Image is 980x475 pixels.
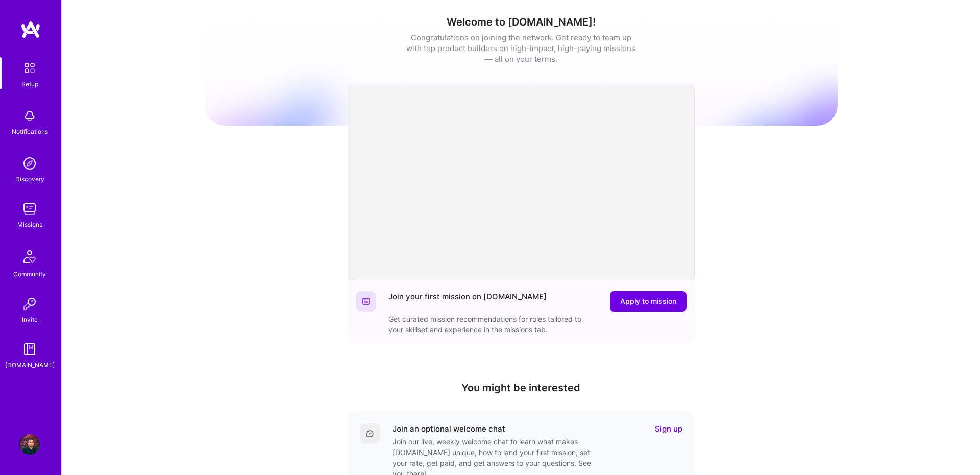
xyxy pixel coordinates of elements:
div: Setup [21,79,38,89]
div: Join an optional welcome chat [393,423,505,434]
div: Discovery [15,174,44,184]
img: guide book [19,339,40,360]
div: Join your first mission on [DOMAIN_NAME] [388,291,547,312]
div: Congratulations on joining the network. Get ready to team up with top product builders on high-im... [406,32,636,64]
img: Community [17,244,42,269]
img: setup [19,57,40,79]
div: Notifications [12,126,48,137]
h1: Welcome to [DOMAIN_NAME]! [205,16,838,28]
h4: You might be interested [348,382,695,394]
img: logo [20,20,41,39]
img: Website [362,297,370,305]
div: Missions [17,219,42,230]
iframe: video [348,85,695,280]
img: discovery [19,153,40,174]
button: Apply to mission [610,291,687,312]
img: Invite [19,294,40,314]
img: bell [19,106,40,126]
div: Community [13,269,46,279]
img: teamwork [19,199,40,219]
a: Sign up [655,423,682,434]
div: [DOMAIN_NAME] [5,360,55,370]
div: Invite [22,314,38,325]
img: Comment [366,430,374,438]
img: User Avatar [19,434,40,455]
div: Get curated mission recommendations for roles tailored to your skillset and experience in the mis... [388,314,593,335]
a: User Avatar [17,434,42,455]
span: Apply to mission [620,296,676,306]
